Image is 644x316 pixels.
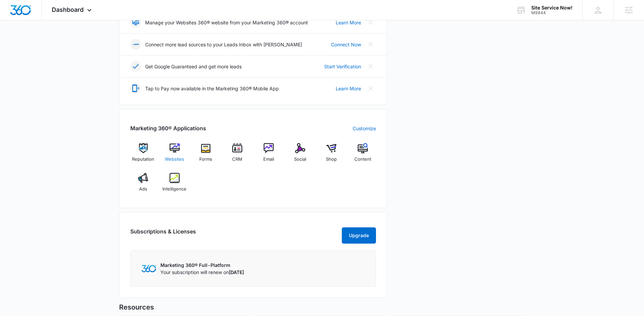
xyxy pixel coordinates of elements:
[365,61,376,72] button: Close
[365,17,376,28] button: Close
[256,143,282,167] a: Email
[145,41,302,48] p: Connect more lead sources to your Leads Inbox with [PERSON_NAME]
[52,6,84,13] span: Dashboard
[139,186,147,193] span: Ads
[294,156,306,163] span: Social
[342,227,376,244] button: Upgrade
[193,143,219,167] a: Forms
[331,41,361,48] a: Connect Now
[160,269,244,276] p: Your subscription will renew on
[161,173,187,197] a: Intelligence
[145,85,279,92] p: Tap to Pay now available in the Marketing 360® Mobile App
[336,85,361,92] a: Learn More
[161,143,187,167] a: Websites
[354,156,371,163] span: Content
[318,143,345,167] a: Shop
[130,143,156,167] a: Reputation
[145,63,242,70] p: Get Google Guaranteed and get more leads
[263,156,274,163] span: Email
[199,156,212,163] span: Forms
[336,19,361,26] a: Learn More
[130,227,196,241] h2: Subscriptions & Licenses
[141,265,156,272] img: Marketing 360 Logo
[365,83,376,94] button: Close
[350,143,376,167] a: Content
[130,124,206,132] h2: Marketing 360® Applications
[326,156,337,163] span: Shop
[365,39,376,50] button: Close
[531,10,573,15] div: account id
[160,262,244,269] p: Marketing 360® Full-Platform
[224,143,250,167] a: CRM
[531,5,573,10] div: account name
[165,156,184,163] span: Websites
[229,269,244,275] span: [DATE]
[130,173,156,197] a: Ads
[145,19,308,26] p: Manage your Websites 360® website from your Marketing 360® account
[132,156,154,163] span: Reputation
[353,125,376,132] a: Customize
[119,302,525,312] h5: Resources
[287,143,313,167] a: Social
[324,63,361,70] a: Start Verification
[232,156,242,163] span: CRM
[162,186,186,193] span: Intelligence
